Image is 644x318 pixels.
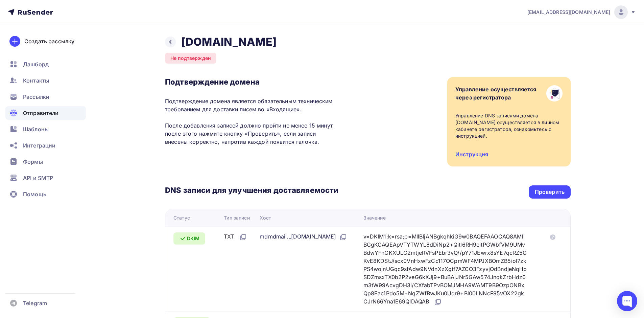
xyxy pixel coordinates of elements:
[5,90,86,104] a: Рассылки
[23,93,49,101] span: Рассылки
[5,155,86,168] a: Формы
[23,125,49,133] span: Шаблоны
[24,37,74,45] div: Создать рассылку
[455,85,536,101] div: Управление осуществляется через регистратора
[363,232,527,306] div: v=DKIM1;k=rsa;p=MIIBIjANBgkqhkiG9w0BAQEFAAOCAQ8AMIIBCgKCAQEApVTYTWYL8dDiNp2+Qitl6RH9eitPGWbfVM9UM...
[527,9,610,16] span: [EMAIL_ADDRESS][DOMAIN_NAME]
[23,60,49,68] span: Дашборд
[23,299,47,307] span: Telegram
[527,5,636,19] a: [EMAIL_ADDRESS][DOMAIN_NAME]
[181,35,277,49] h2: [DOMAIN_NAME]
[5,122,86,136] a: Шаблоны
[23,158,43,166] span: Формы
[5,74,86,87] a: Контакты
[165,97,338,146] p: Подтверждение домена является обязательным техническим требованием для доставки писем во «Входящи...
[5,58,86,71] a: Дашборд
[5,106,86,120] a: Отправители
[165,77,338,87] h3: Подтверждение домена
[23,174,53,182] span: API и SMTP
[173,214,190,221] div: Статус
[165,185,338,196] h3: DNS записи для улучшения доставляемости
[363,214,386,221] div: Значение
[23,109,59,117] span: Отправители
[23,141,55,150] span: Интеграции
[260,232,347,241] div: mdmdmail._[DOMAIN_NAME]
[23,76,49,85] span: Контакты
[535,188,565,196] div: Проверить
[260,214,271,221] div: Хост
[165,53,216,64] div: Не подтвержден
[224,232,247,241] div: TXT
[23,190,46,198] span: Помощь
[455,112,563,139] div: Управление DNS записями домена [DOMAIN_NAME] осуществляется в личном кабинете регистратора, ознак...
[187,235,200,242] span: DKIM
[455,151,488,158] a: Инструкция
[224,214,249,221] div: Тип записи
